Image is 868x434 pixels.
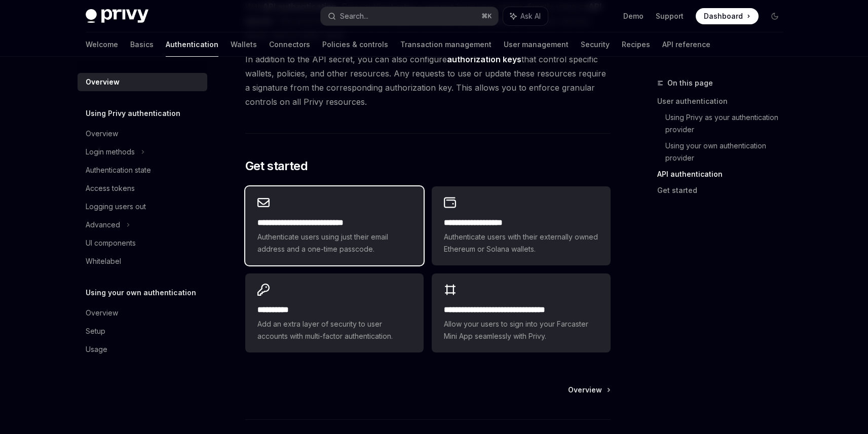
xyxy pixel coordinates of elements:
a: UI components [78,234,207,252]
div: Access tokens [86,182,135,194]
span: Authenticate users using just their email address and a one-time passcode. [257,231,411,255]
div: Whitelabel [86,255,121,267]
a: **** **** **** ****Authenticate users with their externally owned Ethereum or Solana wallets. [432,186,610,265]
span: Add an extra layer of security to user accounts with multi-factor authentication. [257,318,411,342]
a: Transaction management [400,32,492,57]
a: Setup [78,322,207,340]
div: Advanced [86,219,120,231]
a: Whitelabel [78,252,207,270]
div: Usage [86,343,107,356]
div: Setup [86,325,105,337]
a: Authentication [166,32,218,57]
div: Authentication state [86,164,151,176]
a: Get started [657,182,791,199]
div: UI components [86,237,136,249]
div: Logging users out [86,201,146,213]
span: Overview [568,385,602,395]
a: Overview [78,125,207,143]
div: Overview [86,128,118,140]
a: Using your own authentication provider [665,138,791,166]
a: Support [656,11,684,21]
a: Recipes [622,32,650,57]
button: Search...⌘K [321,7,498,25]
span: Allow your users to sign into your Farcaster Mini App seamlessly with Privy. [444,318,598,342]
button: Toggle dark mode [767,8,783,24]
h5: Using your own authentication [86,287,196,299]
a: Overview [78,304,207,322]
a: API authentication [657,166,791,182]
a: Authentication state [78,161,207,179]
div: Search... [340,10,368,22]
a: API reference [662,32,710,57]
a: Security [581,32,610,57]
a: Connectors [269,32,310,57]
a: Policies & controls [322,32,388,57]
span: On this page [667,77,713,89]
a: Basics [130,32,154,57]
span: Get started [245,158,308,174]
a: User authentication [657,93,791,109]
div: Login methods [86,146,135,158]
a: Wallets [231,32,257,57]
div: Overview [86,76,120,88]
a: User management [504,32,569,57]
a: Using Privy as your authentication provider [665,109,791,138]
strong: authorization keys [447,54,521,64]
a: Usage [78,340,207,359]
div: Overview [86,307,118,319]
a: Demo [623,11,644,21]
button: Ask AI [503,7,548,25]
a: Overview [78,73,207,91]
span: In addition to the API secret, you can also configure that control specific wallets, policies, an... [245,52,611,109]
a: Welcome [86,32,118,57]
span: Authenticate users with their externally owned Ethereum or Solana wallets. [444,231,598,255]
a: Logging users out [78,198,207,216]
a: Dashboard [696,8,759,24]
a: Overview [568,385,610,395]
a: Access tokens [78,179,207,198]
img: dark logo [86,9,148,23]
a: **** *****Add an extra layer of security to user accounts with multi-factor authentication. [245,273,424,352]
span: ⌘ K [481,12,492,20]
span: Ask AI [520,11,541,21]
h5: Using Privy authentication [86,107,180,120]
span: Dashboard [704,11,743,21]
